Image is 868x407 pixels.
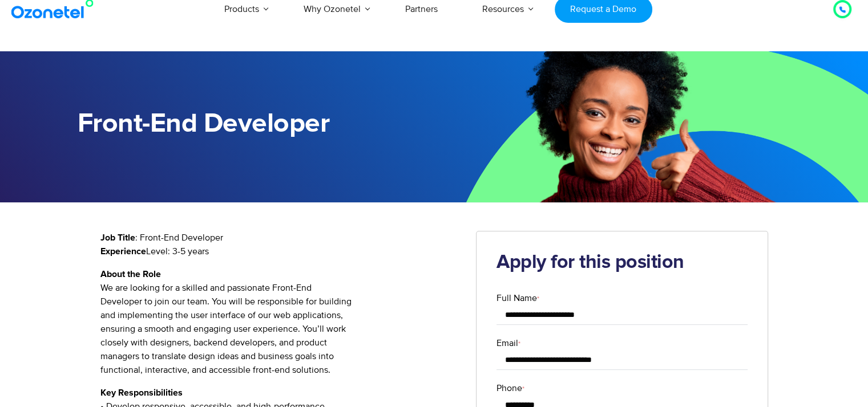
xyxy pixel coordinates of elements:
strong: About the Role [100,270,161,279]
label: Full Name [496,291,748,305]
h1: Front-End Developer [78,108,434,140]
p: : Front-End Developer Level: 3-5 years [100,231,459,258]
strong: Key Responsibilities [100,388,183,397]
p: We are looking for a skilled and passionate Front-End Developer to join our team. You will be res... [100,267,459,377]
h2: Apply for this position [496,251,748,274]
label: Email [496,336,748,350]
label: Phone [496,381,748,395]
strong: Experience [100,247,146,256]
strong: Job Title [100,233,135,242]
